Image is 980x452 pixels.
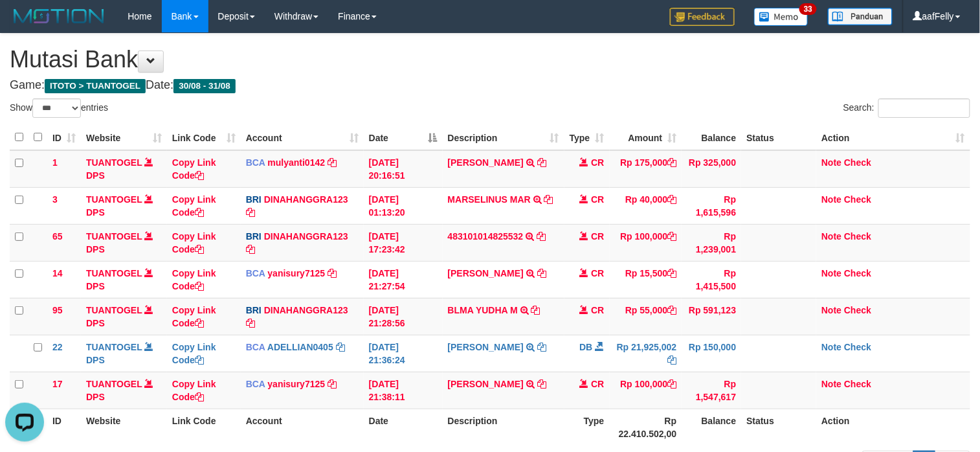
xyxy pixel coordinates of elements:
[682,125,741,150] th: Balance
[52,231,63,242] span: 65
[268,379,326,389] a: yanisury7125
[364,187,443,224] td: [DATE] 01:13:20
[754,8,808,26] img: Button%20Memo.svg
[667,379,676,389] a: Copy Rp 100,000 to clipboard
[81,372,167,409] td: DPS
[246,379,265,389] span: BCA
[172,305,216,328] a: Copy Link Code
[531,305,540,315] a: Copy BLMA YUDHA M to clipboard
[268,157,326,168] a: mulyanti0142
[167,409,241,446] th: Link Code
[610,372,682,409] td: Rp 100,000
[667,268,676,278] a: Copy Rp 15,500 to clipboard
[537,268,546,278] a: Copy SUSI SULASTRI to clipboard
[544,194,553,205] a: Copy MARSELINUS MAR to clipboard
[591,194,604,205] span: CR
[610,335,682,372] td: Rp 21,925,002
[267,342,333,352] a: ADELLIAN0405
[844,342,871,352] a: Check
[86,379,142,389] a: TUANTOGEL
[52,194,58,205] span: 3
[667,355,676,365] a: Copy Rp 21,925,002 to clipboard
[821,231,841,242] a: Note
[52,379,63,389] span: 17
[821,157,841,168] a: Note
[448,268,524,278] a: [PERSON_NAME]
[264,231,348,242] a: DINAHANGGRA123
[682,187,741,224] td: Rp 1,615,596
[443,125,564,150] th: Description: activate to sort column ascending
[364,150,443,188] td: [DATE] 20:16:51
[682,261,741,298] td: Rp 1,415,500
[579,342,592,352] span: DB
[364,298,443,335] td: [DATE] 21:28:56
[81,261,167,298] td: DPS
[364,224,443,261] td: [DATE] 17:23:42
[537,379,546,389] a: Copy MOKHAMAD HARUN ARO to clipboard
[844,379,871,389] a: Check
[86,342,142,352] a: TUANTOGEL
[364,372,443,409] td: [DATE] 21:38:11
[86,194,142,205] a: TUANTOGEL
[843,98,970,118] label: Search:
[610,150,682,188] td: Rp 175,000
[81,187,167,224] td: DPS
[172,268,216,291] a: Copy Link Code
[52,268,63,278] span: 14
[364,335,443,372] td: [DATE] 21:36:24
[10,79,970,92] h4: Game: Date:
[47,125,81,150] th: ID: activate to sort column ascending
[844,268,871,278] a: Check
[821,379,841,389] a: Note
[328,379,337,389] a: Copy yanisury7125 to clipboard
[52,305,63,315] span: 95
[821,342,841,352] a: Note
[52,342,63,352] span: 22
[45,79,146,93] span: ITOTO > TUANTOGEL
[86,231,142,242] a: TUANTOGEL
[264,194,348,205] a: DINAHANGGRA123
[610,409,682,446] th: Rp 22.410.502,00
[741,409,816,446] th: Status
[364,125,443,150] th: Date: activate to sort column descending
[246,194,262,205] span: BRI
[821,194,841,205] a: Note
[682,335,741,372] td: Rp 150,000
[610,125,682,150] th: Amount: activate to sort column ascending
[591,305,604,315] span: CR
[81,335,167,372] td: DPS
[47,409,81,446] th: ID
[610,261,682,298] td: Rp 15,500
[667,194,676,205] a: Copy Rp 40,000 to clipboard
[448,305,518,315] a: BLMA YUDHA M
[844,194,871,205] a: Check
[682,298,741,335] td: Rp 591,123
[167,125,241,150] th: Link Code: activate to sort column ascending
[844,231,871,242] a: Check
[264,305,348,315] a: DINAHANGGRA123
[241,125,364,150] th: Account: activate to sort column ascending
[591,157,604,168] span: CR
[448,157,524,168] a: [PERSON_NAME]
[816,409,970,446] th: Action
[564,125,610,150] th: Type: activate to sort column ascending
[821,305,841,315] a: Note
[172,342,216,365] a: Copy Link Code
[173,79,236,93] span: 30/08 - 31/08
[844,157,871,168] a: Check
[172,194,216,218] a: Copy Link Code
[336,342,345,352] a: Copy ADELLIAN0405 to clipboard
[364,261,443,298] td: [DATE] 21:27:54
[81,150,167,188] td: DPS
[448,342,524,352] a: [PERSON_NAME]
[816,125,970,150] th: Action: activate to sort column ascending
[448,379,524,389] a: [PERSON_NAME]
[52,157,58,168] span: 1
[246,342,265,352] span: BCA
[799,3,817,15] span: 33
[81,409,167,446] th: Website
[246,268,265,278] span: BCA
[328,157,337,168] a: Copy mulyanti0142 to clipboard
[844,305,871,315] a: Check
[10,6,108,26] img: MOTION_logo.png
